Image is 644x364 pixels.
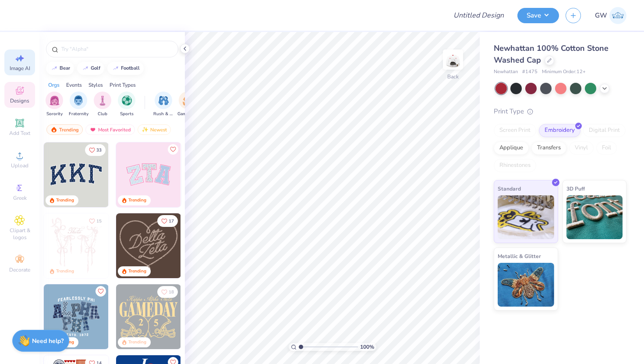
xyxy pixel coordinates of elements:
[177,111,198,117] span: Game Day
[153,111,173,117] span: Rush & Bid
[447,73,459,81] div: Back
[46,62,74,75] button: bear
[46,124,83,135] div: Trending
[91,66,100,71] div: golf
[120,111,134,117] span: Sports
[96,219,102,223] span: 15
[11,162,28,169] span: Upload
[94,92,111,117] button: filter button
[595,11,607,21] span: GW
[69,92,88,117] button: filter button
[609,7,626,24] img: Gray Willits
[110,81,136,89] div: Print Types
[169,219,174,223] span: 17
[44,142,109,207] img: 3b9aba4f-e317-4aa7-a679-c95a879539bd
[498,251,541,261] span: Metallic & Glitter
[107,62,144,75] button: football
[583,124,626,137] div: Digital Print
[9,266,30,273] span: Decorate
[118,92,135,117] div: filter for Sports
[128,339,146,346] div: Trending
[85,124,135,135] div: Most Favorited
[60,45,173,53] input: Try "Alpha"
[539,124,580,137] div: Embroidery
[118,92,135,117] button: filter button
[44,284,109,349] img: 5a4b4175-9e88-49c8-8a23-26d96782ddc6
[498,184,521,193] span: Standard
[180,284,245,349] img: 2b704b5a-84f6-4980-8295-53d958423ff9
[46,111,63,117] span: Sorority
[85,215,106,227] button: Like
[596,141,617,155] div: Foil
[96,148,102,152] span: 33
[569,141,594,155] div: Vinyl
[51,66,58,71] img: trend_line.gif
[169,290,174,294] span: 18
[89,127,96,133] img: most_fav.gif
[48,81,60,89] div: Orgs
[46,92,63,117] div: filter for Sorority
[56,197,74,204] div: Trending
[183,95,193,106] img: Game Day Image
[116,142,181,207] img: 9980f5e8-e6a1-4b4a-8839-2b0e9349023c
[96,286,106,297] button: Like
[10,65,30,72] span: Image AI
[108,284,173,349] img: a3f22b06-4ee5-423c-930f-667ff9442f68
[566,195,623,239] img: 3D Puff
[157,215,178,227] button: Like
[82,66,89,71] img: trend_line.gif
[108,142,173,207] img: edfb13fc-0e43-44eb-bea2-bf7fc0dd67f9
[177,92,198,117] div: filter for Game Day
[128,268,146,275] div: Trending
[177,92,198,117] button: filter button
[66,81,82,89] div: Events
[494,141,529,155] div: Applique
[157,286,178,298] button: Like
[9,130,30,137] span: Add Text
[180,142,245,207] img: 5ee11766-d822-42f5-ad4e-763472bf8dcf
[116,213,181,278] img: 12710c6a-dcc0-49ce-8688-7fe8d5f96fe2
[50,95,60,106] img: Sorority Image
[128,197,146,204] div: Trending
[142,127,149,133] img: Newest.gif
[122,95,132,106] img: Sports Image
[522,68,538,76] span: # 1475
[13,194,27,201] span: Greek
[74,95,83,106] img: Fraternity Image
[494,106,626,117] div: Print Type
[77,62,104,75] button: golf
[494,68,518,76] span: Newhattan
[595,7,626,24] a: GW
[98,111,107,117] span: Club
[168,144,178,155] button: Like
[360,343,374,351] span: 100 %
[98,95,107,106] img: Club Image
[494,124,536,137] div: Screen Print
[60,66,70,71] div: bear
[153,92,173,117] button: filter button
[531,141,566,155] div: Transfers
[69,111,88,117] span: Fraternity
[46,92,63,117] button: filter button
[116,284,181,349] img: b8819b5f-dd70-42f8-b218-32dd770f7b03
[121,66,140,71] div: football
[444,51,462,68] img: Back
[498,195,554,239] img: Standard
[32,337,64,345] strong: Need help?
[85,144,106,156] button: Like
[112,66,119,71] img: trend_line.gif
[446,7,511,24] input: Untitled Design
[94,92,111,117] div: filter for Club
[159,95,169,106] img: Rush & Bid Image
[69,92,88,117] div: filter for Fraternity
[88,81,103,89] div: Styles
[44,213,109,278] img: 83dda5b0-2158-48ca-832c-f6b4ef4c4536
[494,159,536,172] div: Rhinestones
[10,97,29,104] span: Designs
[498,263,554,307] img: Metallic & Glitter
[566,184,585,193] span: 3D Puff
[50,127,57,133] img: trending.gif
[138,124,171,135] div: Newest
[517,8,559,23] button: Save
[108,213,173,278] img: d12a98c7-f0f7-4345-bf3a-b9f1b718b86e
